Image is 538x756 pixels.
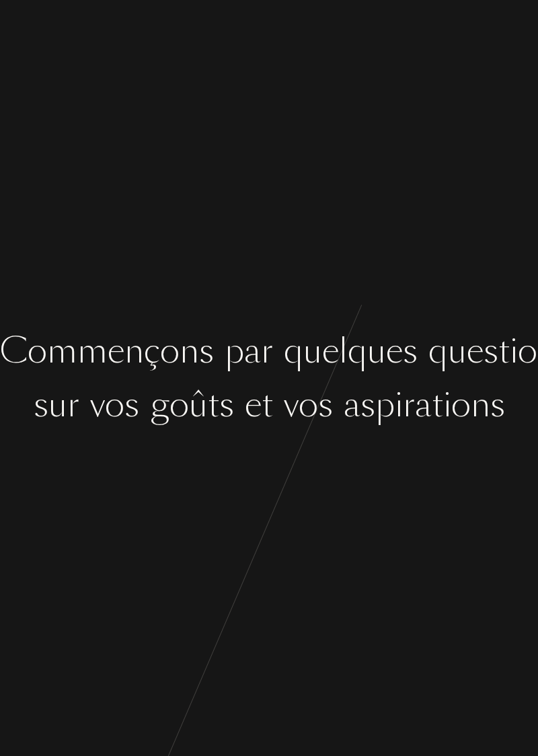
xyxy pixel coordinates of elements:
div: t [262,380,273,430]
div: o [451,380,471,430]
div: q [284,326,303,377]
div: i [443,380,451,430]
div: e [322,326,339,377]
div: ç [144,326,160,377]
div: p [225,326,244,377]
div: s [360,380,375,430]
div: t [208,380,219,430]
div: n [124,326,144,377]
div: a [244,326,261,377]
div: u [303,326,322,377]
div: m [47,326,77,377]
div: p [375,380,395,430]
div: l [339,326,348,377]
div: s [484,326,498,377]
div: i [510,326,518,377]
div: m [77,326,108,377]
div: e [467,326,484,377]
div: u [367,326,386,377]
div: i [395,380,403,430]
div: o [160,326,180,377]
div: g [150,380,169,430]
div: q [348,326,367,377]
div: a [415,380,432,430]
div: u [448,326,467,377]
div: u [48,380,67,430]
div: o [518,326,537,377]
div: n [471,380,490,430]
div: o [299,380,318,430]
div: s [199,326,214,377]
div: e [108,326,124,377]
div: s [34,380,48,430]
div: o [105,380,124,430]
div: t [498,326,510,377]
div: o [28,326,47,377]
div: s [490,380,505,430]
div: s [219,380,234,430]
div: a [344,380,360,430]
div: r [403,380,415,430]
div: e [245,380,262,430]
div: q [428,326,448,377]
div: e [386,326,403,377]
div: s [318,380,333,430]
div: s [403,326,418,377]
div: n [180,326,199,377]
div: s [124,380,139,430]
div: v [90,380,105,430]
div: v [284,380,299,430]
div: t [432,380,443,430]
div: o [169,380,189,430]
div: r [261,326,273,377]
div: û [189,380,208,430]
div: r [67,380,79,430]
